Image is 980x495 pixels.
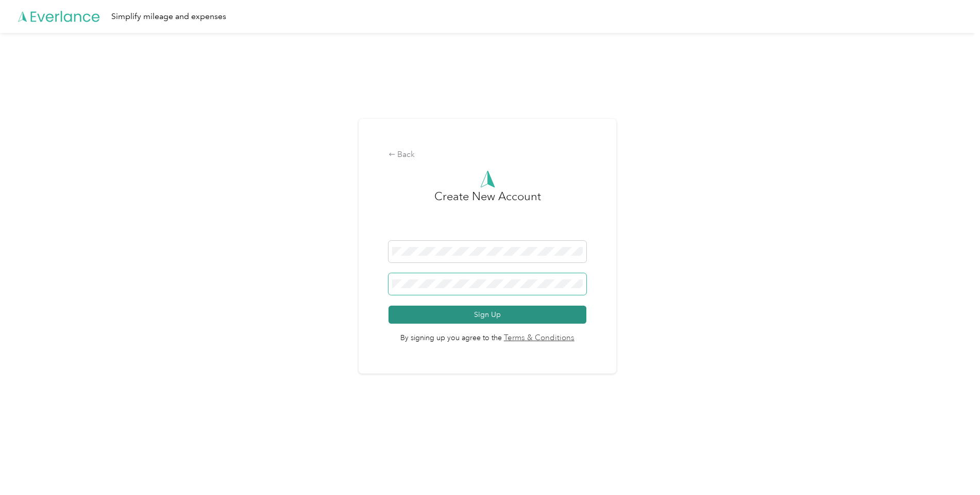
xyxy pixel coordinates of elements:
[388,324,587,344] span: By signing up you agree to the
[111,10,226,23] div: Simplify mileage and expenses
[388,306,587,324] button: Sign Up
[502,332,575,344] a: Terms & Conditions
[434,188,541,241] h3: Create New Account
[388,149,587,161] div: Back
